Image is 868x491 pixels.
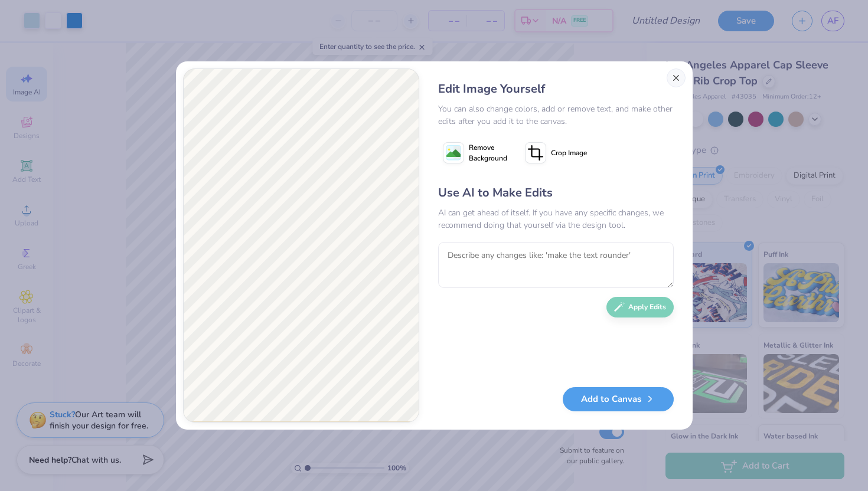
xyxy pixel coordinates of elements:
div: Use AI to Make Edits [438,184,674,202]
button: Add to Canvas [563,387,674,411]
span: Crop Image [551,148,587,158]
span: Remove Background [469,142,507,163]
div: You can also change colors, add or remove text, and make other edits after you add it to the canvas. [438,103,674,127]
button: Crop Image [520,138,594,168]
button: Remove Background [438,138,512,168]
div: Edit Image Yourself [438,80,674,98]
button: Close [667,68,686,87]
div: AI can get ahead of itself. If you have any specific changes, we recommend doing that yourself vi... [438,207,674,231]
